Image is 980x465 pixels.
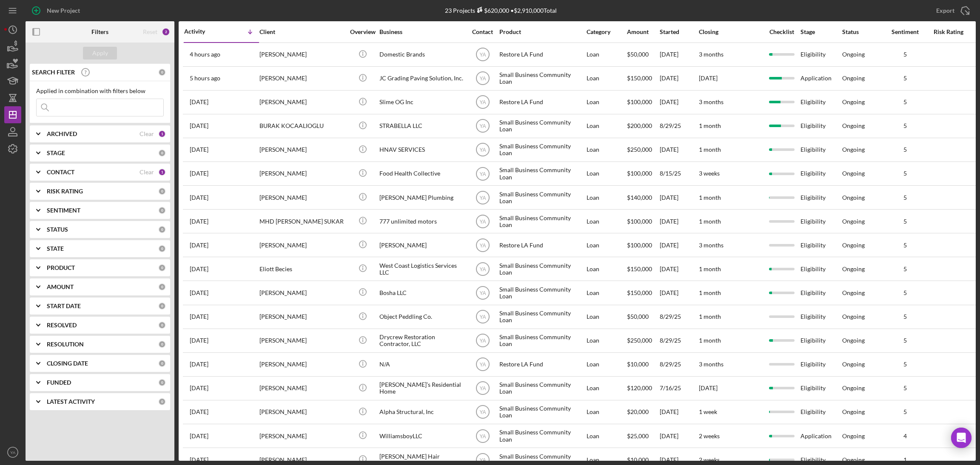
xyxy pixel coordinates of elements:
div: Eligibility [801,210,841,232]
span: $10,000 [627,456,649,463]
text: YA [479,99,486,105]
div: Stage [801,28,841,35]
text: YA [479,433,486,439]
span: $150,000 [627,289,652,296]
time: 1 week [699,408,717,415]
div: Product [499,28,584,35]
b: START DATE [47,303,81,309]
div: [DATE] [660,425,698,447]
div: Small Business Community Loan [499,67,584,90]
div: Ongoing [842,194,865,201]
div: Food Health Collective [379,162,464,185]
text: YA [479,195,486,201]
b: ARCHIVED [47,130,77,137]
time: 3 months [699,51,724,58]
time: 2025-09-06 22:03 [190,218,208,225]
text: YA [479,386,486,391]
span: $100,000 [627,170,652,177]
div: Eligibility [801,329,841,352]
time: 1 month [699,146,721,153]
div: Loan [587,306,626,328]
div: BURAK KOCAALIOGLU [259,115,345,137]
text: YA [479,457,486,463]
div: New Project [47,2,80,19]
time: [DATE] [699,74,718,82]
div: Ongoing [842,75,865,82]
div: 5 [884,361,926,368]
div: Small Business Community Loan [499,258,584,280]
div: Ongoing [842,408,865,415]
div: Eligibility [801,139,841,161]
div: Ongoing [842,289,865,296]
div: Restore LA Fund [499,43,584,66]
time: 2025-09-11 18:39 [190,51,220,58]
div: Eligibility [801,353,841,376]
div: [DATE] [660,91,698,113]
div: 5 [884,75,926,82]
div: Loan [587,210,626,232]
div: 5 [884,99,926,105]
time: 2025-09-03 12:45 [190,242,208,249]
div: 5 [884,122,926,129]
time: 3 months [699,360,724,368]
div: [PERSON_NAME] [259,43,345,66]
div: Small Business Community Loan [499,210,584,232]
div: [DATE] [660,67,698,90]
div: 0 [158,283,166,291]
div: [DATE] [660,186,698,209]
b: SENTIMENT [47,207,80,214]
b: LATEST ACTIVITY [47,398,95,405]
div: 5 [884,242,926,249]
div: Eligibility [801,234,841,256]
div: [PERSON_NAME] [259,353,345,376]
div: Eligibility [801,258,841,280]
div: Eliott Becies [259,258,345,280]
b: CLOSING DATE [47,360,88,367]
b: STATE [47,245,64,252]
button: Export [928,2,976,19]
b: FUNDED [47,379,71,386]
div: Amount [627,28,659,35]
text: YA [479,171,486,177]
time: 2025-08-27 13:08 [190,408,208,415]
div: Small Business Community Loan [499,377,584,400]
span: $140,000 [627,194,652,201]
text: YA [479,123,486,129]
div: Loan [587,281,626,304]
div: Sentiment [884,28,926,35]
div: 5 [884,266,926,272]
text: YA [479,242,486,248]
div: [PERSON_NAME] [259,401,345,423]
div: 0 [158,264,166,272]
div: Loan [587,353,626,376]
div: 777 unlimited motors [379,210,464,232]
time: 2025-09-08 13:30 [190,194,208,201]
div: Loan [587,329,626,352]
b: PRODUCT [47,264,75,271]
div: [PERSON_NAME] [259,234,345,256]
div: 5 [884,385,926,391]
div: 8/29/25 [660,353,698,376]
div: 5 [884,218,926,225]
b: SEARCH FILTER [32,69,75,76]
div: 0 [158,149,166,157]
div: Reset [143,28,157,35]
div: Export [936,2,954,19]
div: Restore LA Fund [499,353,584,376]
text: YA [479,290,486,296]
div: [PERSON_NAME] [259,139,345,161]
text: YA [10,450,16,455]
div: Small Business Community Loan [499,401,584,423]
div: Loan [587,234,626,256]
div: Applied in combination with filters below [36,88,164,94]
time: 3 weeks [699,170,720,177]
div: [PERSON_NAME] [259,329,345,352]
text: YA [479,266,486,272]
div: Business [379,28,464,35]
div: [DATE] [660,281,698,304]
div: Risk Rating [927,28,970,35]
time: 2025-09-09 04:24 [190,146,208,153]
div: [DATE] [660,210,698,232]
div: Restore LA Fund [499,91,584,113]
div: Eligibility [801,162,841,185]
